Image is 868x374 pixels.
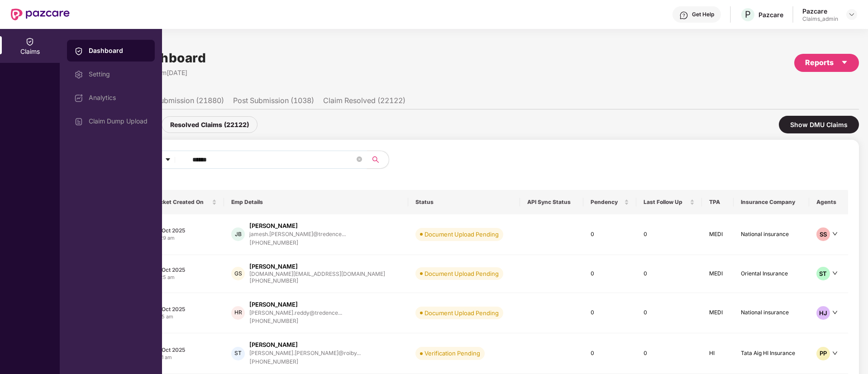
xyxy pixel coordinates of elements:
[155,346,217,354] div: 15 Oct 2025
[142,96,224,109] li: Pre Submission (21880)
[841,59,848,66] span: caret-down
[583,190,636,214] th: Pendency
[802,7,838,15] div: Pazcare
[636,255,702,293] td: 0
[692,11,714,18] div: Get Help
[758,10,783,19] div: Pazcare
[734,333,809,374] td: Tata Aig HI Insurance
[734,293,809,334] td: National insurance
[231,267,245,280] div: GS
[734,214,809,255] td: National insurance
[424,230,499,239] div: Document Upload Pending
[155,313,217,321] div: 11:15 am
[832,270,838,276] span: down
[89,118,148,125] div: Claim Dump Upload
[89,46,148,55] div: Dashboard
[809,190,848,214] th: Agents
[11,9,70,20] img: New Pazcare Logo
[231,227,245,241] div: JB
[816,267,830,280] div: ST
[155,354,217,361] div: 11:11 am
[25,37,34,46] img: svg+xml;base64,PHN2ZyBpZD0iQ2xhaW0iIHhtbG5zPSJodHRwOi8vd3d3LnczLm9yZy8yMDAwL3N2ZyIgd2lkdGg9IjIwIi...
[155,199,210,206] span: Ticket Created On
[74,47,83,56] img: svg+xml;base64,PHN2ZyBpZD0iQ2xhaW0iIHhtbG5zPSJodHRwOi8vd3d3LnczLm9yZy8yMDAwL3N2ZyIgd2lkdGg9IjIwIi...
[702,214,734,255] td: MEDI
[249,239,346,247] div: [PHONE_NUMBER]
[816,347,830,360] div: PP
[832,310,838,315] span: down
[249,317,342,326] div: [PHONE_NUMBER]
[702,333,734,374] td: HI
[74,117,83,126] img: svg+xml;base64,PHN2ZyBpZD0iVXBsb2FkX0xvZ3MiIGRhdGEtbmFtZT0iVXBsb2FkIExvZ3MiIHhtbG5zPSJodHRwOi8vd3...
[231,347,245,360] div: ST
[816,227,830,241] div: SS
[367,151,389,169] button: search
[89,71,148,78] div: Setting
[848,11,855,18] img: svg+xml;base64,PHN2ZyBpZD0iRHJvcGRvd24tMzJ4MzIiIHhtbG5zPSJodHRwOi8vd3d3LnczLm9yZy8yMDAwL3N2ZyIgd2...
[323,96,405,109] li: Claim Resolved (22122)
[591,199,622,206] span: Pendency
[74,94,83,103] img: svg+xml;base64,PHN2ZyBpZD0iRGFzaGJvYXJkIiB4bWxucz0iaHR0cDovL3d3dy53My5vcmcvMjAwMC9zdmciIHdpZHRoPS...
[644,199,688,206] span: Last Follow Up
[249,277,385,285] div: [PHONE_NUMBER]
[249,262,298,271] div: [PERSON_NAME]
[155,274,217,281] div: 11:25 am
[636,190,702,214] th: Last Follow Up
[832,350,838,356] span: down
[734,255,809,293] td: Oriental Insurance
[636,214,702,255] td: 0
[249,222,298,230] div: [PERSON_NAME]
[224,190,408,214] th: Emp Details
[155,266,217,274] div: 15 Oct 2025
[249,341,298,349] div: [PERSON_NAME]
[408,190,520,214] th: Status
[779,116,859,133] div: Show DMU Claims
[233,96,314,109] li: Post Submission (1038)
[636,333,702,374] td: 0
[162,116,258,133] div: Resolved Claims (22122)
[367,156,384,163] span: search
[734,190,809,214] th: Insurance Company
[832,231,838,237] span: down
[357,156,362,164] span: close-circle
[802,15,838,23] div: Claims_admin
[702,255,734,293] td: MEDI
[249,231,346,237] div: jamesh.[PERSON_NAME]@tredence...
[679,11,688,20] img: svg+xml;base64,PHN2ZyBpZD0iSGVscC0zMngzMiIgeG1sbnM9Imh0dHA6Ly93d3cudzMub3JnLzIwMDAvc3ZnIiB3aWR0aD...
[231,306,245,320] div: HR
[249,271,385,277] div: [DOMAIN_NAME][EMAIL_ADDRESS][DOMAIN_NAME]
[249,358,361,366] div: [PHONE_NUMBER]
[583,293,636,334] td: 0
[583,214,636,255] td: 0
[165,156,171,164] span: caret-down
[583,333,636,374] td: 0
[155,227,217,234] div: 15 Oct 2025
[702,293,734,334] td: MEDI
[89,94,148,101] div: Analytics
[636,293,702,334] td: 0
[424,308,499,317] div: Document Upload Pending
[702,190,734,214] th: TPA
[805,57,848,68] div: Reports
[583,255,636,293] td: 0
[155,234,217,242] div: 11:29 am
[357,156,362,162] span: close-circle
[745,9,751,20] span: P
[816,306,830,320] div: HJ
[249,350,361,356] div: [PERSON_NAME].[PERSON_NAME]@roiby...
[249,310,342,316] div: [PERSON_NAME].reddy@tredence...
[74,70,83,79] img: svg+xml;base64,PHN2ZyBpZD0iU2V0dGluZy0yMHgyMCIgeG1sbnM9Imh0dHA6Ly93d3cudzMub3JnLzIwMDAvc3ZnIiB3aW...
[155,305,217,313] div: 15 Oct 2025
[424,349,480,358] div: Verification Pending
[249,300,298,309] div: [PERSON_NAME]
[520,190,583,214] th: API Sync Status
[148,190,224,214] th: Ticket Created On
[424,269,499,278] div: Document Upload Pending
